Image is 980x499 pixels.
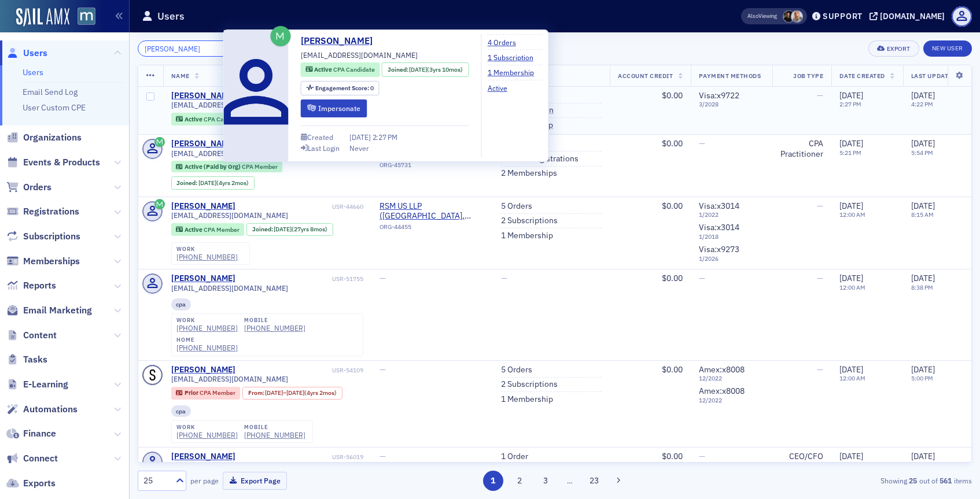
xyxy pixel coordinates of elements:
span: — [699,451,705,461]
a: Users [6,47,47,60]
div: USR-44660 [237,203,363,210]
a: [PHONE_NUMBER] [176,343,238,352]
span: CPA Member [204,226,240,234]
span: 3 / 2028 [699,101,764,108]
a: [PHONE_NUMBER] [176,431,238,439]
a: 2 Subscriptions [501,216,558,226]
time: 8:38 PM [911,283,933,291]
a: 1 Subscription [488,52,542,62]
span: From : [248,389,266,397]
div: Active: Active: CPA Member [171,223,245,236]
span: Registrations [23,205,79,218]
a: [PERSON_NAME] [301,34,381,48]
span: Payment Methods [699,72,761,80]
span: [EMAIL_ADDRESS][DOMAIN_NAME] [171,101,288,109]
span: Subscriptions [23,230,80,243]
label: per page [190,475,219,486]
div: Also [747,12,758,20]
time: 12:00 AM [839,283,865,291]
span: [DATE] [198,179,216,187]
div: (4yrs 2mos) [198,179,249,187]
span: Lauren McDonough [783,10,795,23]
div: Joined: 2021-10-19 00:00:00 [382,62,469,77]
div: [PERSON_NAME] [171,91,235,101]
div: USR-54109 [237,367,363,374]
button: Impersonate [301,99,367,117]
span: — [817,201,823,211]
span: Name [171,72,190,80]
div: Created [307,134,333,141]
div: mobile [244,317,305,324]
div: Support [823,11,863,21]
span: [DATE] [286,389,304,397]
div: – (4yrs 2mos) [265,389,337,397]
span: — [380,364,386,375]
span: $0.00 [662,273,683,283]
div: 0 [315,85,374,91]
div: Engagement Score: 0 [301,81,380,95]
span: Viewing [747,12,777,20]
span: $0.00 [662,364,683,375]
span: Account Credit [618,72,673,80]
span: Profile [952,6,972,27]
div: Showing out of items [702,475,972,486]
span: [DATE] [911,364,935,375]
span: [EMAIL_ADDRESS][DOMAIN_NAME] [171,462,288,471]
div: (3yrs 10mos) [409,65,463,75]
div: [PERSON_NAME] [171,139,235,149]
span: [EMAIL_ADDRESS][DOMAIN_NAME] [171,211,288,220]
a: Active CPA Candidate [176,115,245,123]
a: 2 Memberships [501,168,557,179]
a: New User [923,40,972,57]
span: Organizations [23,131,82,144]
span: [DATE] [839,90,863,101]
a: Active CPA Candidate [305,65,374,75]
a: [PERSON_NAME] [171,452,235,462]
div: Active: Active: CPA Candidate [171,113,250,125]
span: Orders [23,181,51,194]
a: [PHONE_NUMBER] [176,324,238,332]
div: Joined: 2021-05-26 00:00:00 [171,176,255,189]
span: $0.00 [662,138,683,149]
div: work [176,424,238,431]
span: Visa : x9273 [699,244,739,254]
span: RSM US LLP (Baltimore, MD) [380,201,485,221]
strong: 25 [907,475,919,486]
span: Engagement Score : [315,84,370,92]
span: [DATE] [839,201,863,211]
a: Email Send Log [23,87,78,97]
a: 1 Membership [488,67,543,77]
div: Active: Active: CPA Candidate [301,62,380,77]
span: 12 / 2022 [699,397,764,404]
span: Amex : x8008 [699,386,745,396]
span: CPA Member [200,389,235,397]
a: [PERSON_NAME] [171,273,235,284]
a: 5 Orders [501,201,532,212]
a: Finance [6,427,56,440]
a: User Custom CPE [23,102,86,113]
a: Reports [6,279,56,292]
span: [EMAIL_ADDRESS][DOMAIN_NAME] [171,284,288,293]
a: [PERSON_NAME] [171,365,235,375]
span: Joined : [388,65,410,75]
a: 1 Membership [501,394,553,405]
a: 4 Orders [488,37,525,47]
span: E-Learning [23,378,68,391]
span: CPA Candidate [333,65,375,73]
span: Joined : [176,179,198,187]
button: 23 [584,471,605,491]
span: 1 / 2026 [699,255,764,263]
div: Active (Paid by Org): Active (Paid by Org): CPA Member [171,161,283,172]
img: SailAMX [78,8,95,25]
a: Content [6,329,57,342]
span: Memberships [23,255,80,268]
a: 2 Subscriptions [501,379,558,390]
span: $0.00 [662,451,683,461]
span: CPA Candidate [204,115,245,123]
div: From: 2014-12-10 00:00:00 [242,387,342,400]
span: Prior [185,389,200,397]
a: 5 Orders [501,365,532,375]
span: [DATE] [911,138,935,149]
